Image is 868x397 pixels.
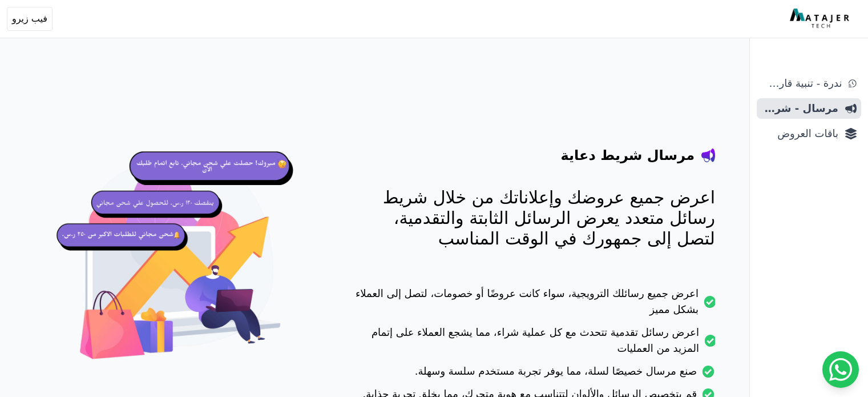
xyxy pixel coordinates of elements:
button: فيب زيرو [7,7,53,31]
span: مرسال - شريط دعاية [761,101,838,117]
li: اعرض جميع رسائلك الترويجية، سواء كانت عروضًا أو خصومات، لتصل إلى العملاء بشكل مميز [353,286,715,324]
li: اعرض رسائل تقدمية تتحدث مع كل عملية شراء، مما يشجع العملاء على إتمام المزيد من العمليات [353,324,715,363]
img: MatajerTech Logo [790,9,852,29]
span: فيب زيرو [12,12,47,26]
span: ندرة - تنبية قارب علي النفاذ [761,75,842,91]
p: اعرض جميع عروضك وإعلاناتك من خلال شريط رسائل متعدد يعرض الرسائل الثابتة والتقدمية، لتصل إلى جمهور... [353,187,715,249]
li: صنع مرسال خصيصًا لسلة، مما يوفر تجربة مستخدم سلسة وسهلة. [353,363,715,386]
h4: مرسال شريط دعاية [561,146,695,165]
img: hero [53,137,308,392]
span: باقات العروض [761,126,838,142]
